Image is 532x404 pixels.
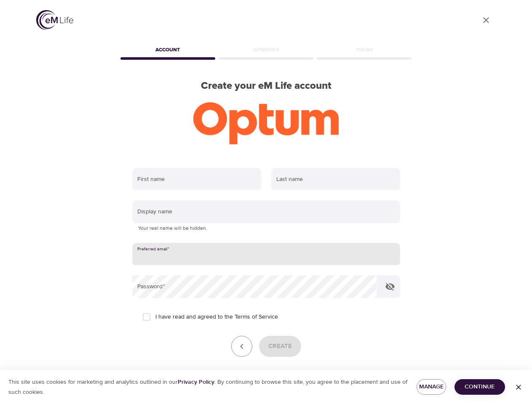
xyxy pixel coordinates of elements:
span: Continue [461,382,498,392]
p: Your real name will be hidden. [138,224,394,233]
img: logo [36,10,73,30]
a: Privacy Policy [178,378,214,386]
button: Manage [417,379,446,395]
span: Manage [423,382,439,392]
h2: Create your eM Life account [119,80,414,92]
img: Optum-logo-ora-RGB.png [193,102,339,144]
span: I have read and agreed to the [155,313,278,322]
button: Continue [454,379,505,395]
a: close [476,10,496,30]
a: Terms of Service [235,313,278,322]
